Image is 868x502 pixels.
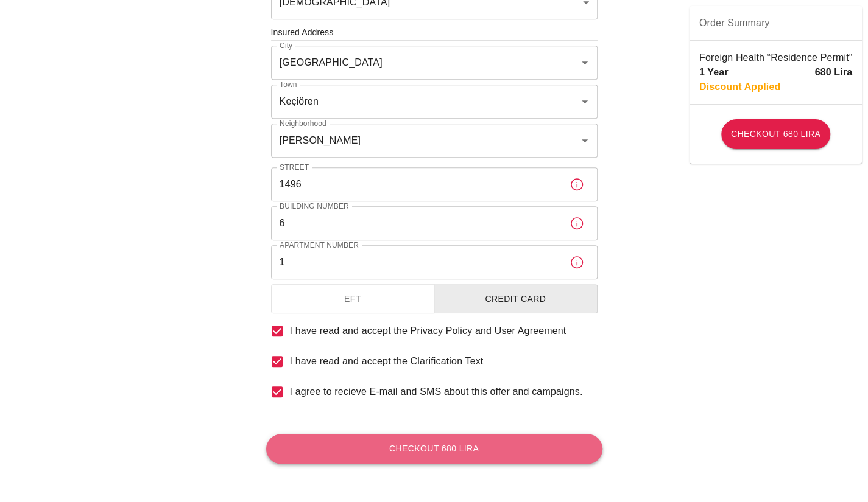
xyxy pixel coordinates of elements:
[699,16,852,30] span: Order Summary
[576,93,593,110] button: Open
[280,79,297,89] label: Town
[576,132,593,149] button: Open
[280,40,292,51] label: City
[721,119,830,149] button: Checkout 680 Lira
[271,26,598,40] h6: Insured Address
[271,284,435,314] button: EFT
[699,51,852,65] p: Foreign Health “Residence Permit”
[699,65,729,80] p: 1 Year
[290,324,566,338] span: I have read and accept the Privacy Policy and User Agreement
[280,201,349,211] label: Building Number
[280,118,326,128] label: Neighborhood
[434,284,598,314] button: Credit Card
[280,162,309,172] label: Street
[814,65,852,80] p: 680 Lira
[290,385,583,399] span: I agree to recieve E-mail and SMS about this offer and campaigns.
[280,240,359,250] label: Apartment Number
[576,54,593,71] button: Open
[290,354,484,369] span: I have read and accept the Clarification Text
[699,80,780,94] p: Discount Applied
[266,434,602,464] button: Checkout 680 Lira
